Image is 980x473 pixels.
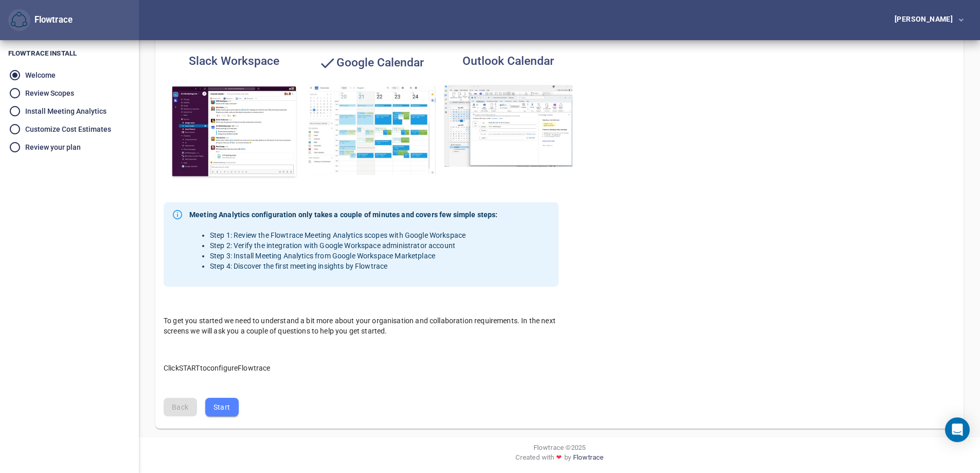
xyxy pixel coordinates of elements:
[444,54,573,68] h4: Outlook Calendar
[878,11,972,30] button: [PERSON_NAME]
[895,15,957,23] div: [PERSON_NAME]
[8,9,73,31] div: Flowtrace
[155,307,567,344] div: To get you started we need to understand a bit more about your organisation and collaboration req...
[205,398,239,417] button: Start
[307,85,436,175] img: Google Calendar analytics
[210,261,498,271] li: Step 4: Discover the first meeting insights by Flowtrace
[170,54,298,68] h4: Slack Workspace
[210,230,498,240] li: Step 1: Review the Flowtrace Meeting Analytics scopes with Google Workspace
[147,452,972,466] div: Created with
[11,12,27,28] img: Flowtrace
[564,452,571,466] span: by
[444,85,573,167] img: Outlook Calendar analytics
[438,48,579,173] button: Outlook CalendarOutlook Calendar analytics
[210,240,498,251] li: Step 2: Verify the integration with Google Workspace administrator account
[213,401,230,414] span: Start
[189,209,498,220] strong: Meeting Analytics configuration only takes a couple of minutes and covers few simple steps:
[164,353,559,373] p: Click START to configure Flowtrace
[945,417,970,442] div: Open Intercom Messenger
[554,452,564,462] span: ❤
[210,251,498,261] li: Step 3: Install Meeting Analytics from Google Workspace Marketplace
[8,9,30,31] button: Flowtrace
[30,14,73,26] div: Flowtrace
[164,48,305,186] button: Slack WorkspaceSlack Workspace analytics
[307,54,436,72] h4: Google Calendar
[301,48,442,181] button: Google CalendarGoogle Calendar analytics
[170,85,298,180] img: Slack Workspace analytics
[533,443,585,452] span: Flowtrace © 2025
[573,452,603,466] a: Flowtrace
